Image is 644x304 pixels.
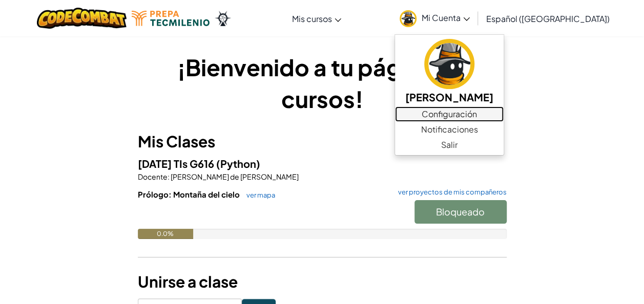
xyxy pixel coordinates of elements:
[287,5,346,32] a: Mis cursos
[170,172,299,181] span: [PERSON_NAME] de [PERSON_NAME]
[422,12,470,23] span: Mi Cuenta
[400,10,417,27] img: avatar
[215,11,231,26] img: Ozaria
[37,8,127,29] img: CodeCombat logo
[292,13,332,24] span: Mis cursos
[395,122,504,137] a: Notificaciones
[241,191,275,199] a: ver mapa
[393,189,507,196] a: ver proyectos de mis compañeros
[216,157,260,170] span: (Python)
[138,157,216,170] span: [DATE] TIs G616
[424,39,474,89] img: avatar
[486,13,610,24] span: Español ([GEOGRAPHIC_DATA])
[168,172,170,181] span: :
[405,89,493,105] h5: [PERSON_NAME]
[395,106,504,122] a: Configuración
[394,2,475,34] a: Mi Cuenta
[138,51,507,115] h1: ¡Bienvenido a tu página de cursos!
[132,11,210,26] img: Tecmilenio logo
[481,5,615,32] a: Español ([GEOGRAPHIC_DATA])
[395,137,504,153] a: Salir
[138,270,507,293] h3: Unirse a clase
[421,123,478,136] span: Notificaciones
[395,37,504,106] a: [PERSON_NAME]
[138,172,168,181] span: Docente
[138,130,507,153] h3: Mis Clases
[138,229,193,239] div: 0.0%
[138,189,241,199] span: Prólogo: Montaña del cielo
